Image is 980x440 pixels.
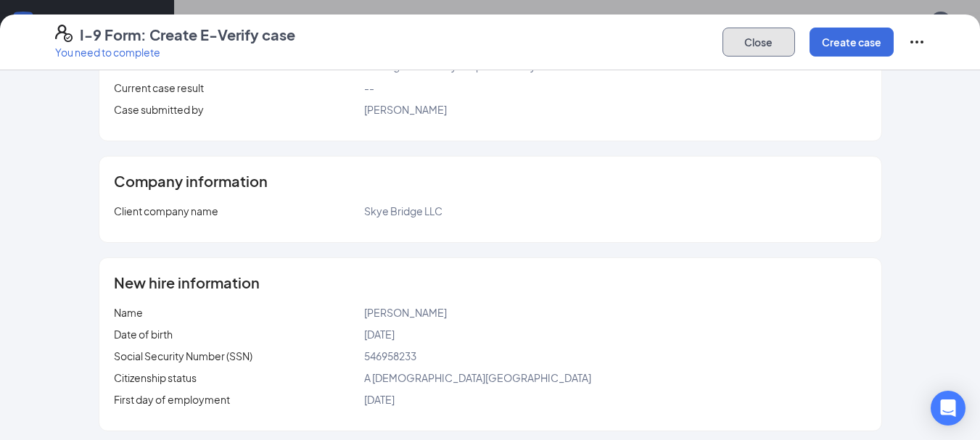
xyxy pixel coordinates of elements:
[114,275,260,290] span: New hire information
[114,328,173,341] span: Date of birth
[364,393,395,406] span: [DATE]
[114,393,230,406] span: First day of employment
[114,103,204,116] span: Case submitted by
[810,28,894,57] button: Create case
[364,328,395,341] span: [DATE]
[364,349,416,362] span: 546958233
[80,25,295,45] h4: I-9 Form: Create E-Verify case
[908,33,926,51] svg: Ellipses
[114,306,143,319] span: Name
[114,204,218,217] span: Client company name
[114,371,197,384] span: Citizenship status
[114,349,252,362] span: Social Security Number (SSN)
[931,391,965,426] div: Open Intercom Messenger
[55,45,295,59] p: You need to complete
[364,306,447,319] span: [PERSON_NAME]
[114,174,268,188] span: Company information
[364,204,442,217] span: Skye Bridge LLC
[114,81,204,94] span: Current case result
[364,81,374,94] span: --
[722,28,795,57] button: Close
[55,25,73,42] svg: FormI9EVerifyIcon
[364,371,591,384] span: A [DEMOGRAPHIC_DATA][GEOGRAPHIC_DATA]
[364,103,447,116] span: [PERSON_NAME]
